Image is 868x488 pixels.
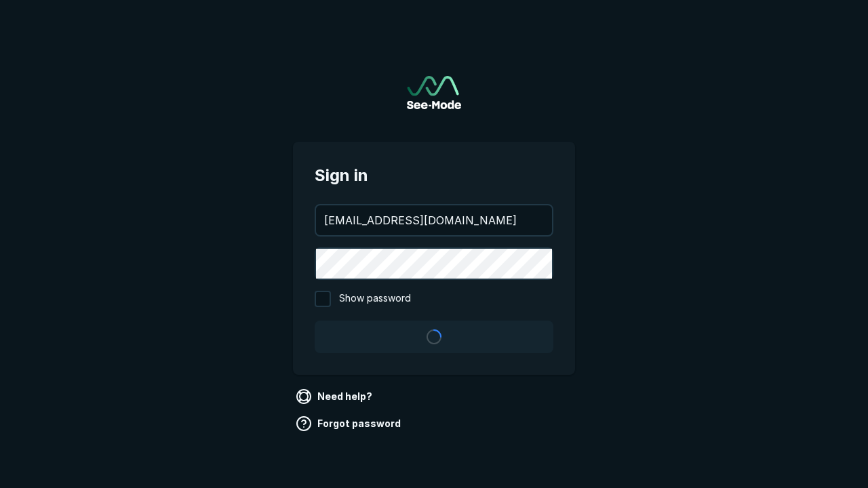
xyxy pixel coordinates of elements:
img: See-Mode Logo [407,76,461,109]
span: Sign in [315,163,553,188]
a: Need help? [293,386,378,407]
a: Forgot password [293,413,406,434]
input: your@email.com [316,205,552,235]
span: Show password [339,291,411,307]
a: Go to sign in [407,76,461,109]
